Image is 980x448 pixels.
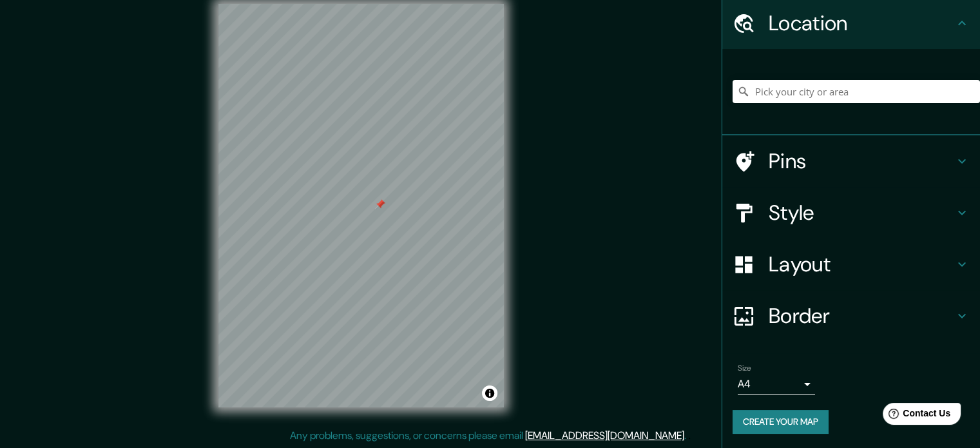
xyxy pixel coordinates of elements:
div: Pins [722,135,980,187]
div: Layout [722,239,980,290]
h4: Layout [769,251,954,277]
iframe: Help widget launcher [865,398,966,434]
div: Border [722,290,980,342]
div: Style [722,187,980,239]
h4: Style [769,200,954,226]
label: Size [738,363,751,374]
button: Toggle attribution [482,385,497,401]
input: Pick your city or area [733,80,980,103]
div: . [688,428,691,443]
div: A4 [738,374,815,394]
h4: Pins [769,148,954,174]
p: Any problems, suggestions, or concerns please email . [290,428,686,443]
canvas: Map [218,4,504,407]
h4: Location [769,10,954,36]
h4: Border [769,303,954,329]
div: . [686,428,688,443]
button: Create your map [733,410,829,434]
a: [EMAIL_ADDRESS][DOMAIN_NAME] [525,429,684,442]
